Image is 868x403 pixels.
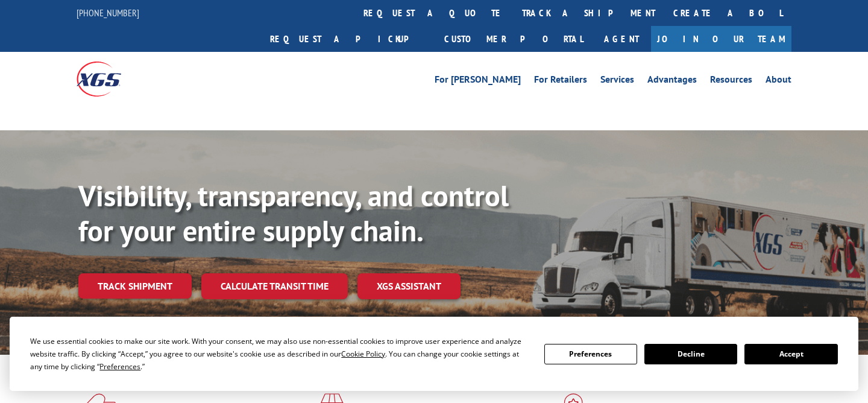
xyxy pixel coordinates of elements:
[600,75,634,88] a: Services
[261,26,435,52] a: Request a pickup
[201,273,348,299] a: Calculate transit time
[534,75,587,88] a: For Retailers
[435,75,521,88] a: For [PERSON_NAME]
[30,335,529,373] div: We use essential cookies to make our site work. With your consent, we may also use non-essential ...
[341,349,385,359] span: Cookie Policy
[644,344,737,364] button: Decline
[357,273,461,299] a: XGS ASSISTANT
[647,75,697,88] a: Advantages
[544,344,637,364] button: Preferences
[592,26,651,52] a: Agent
[744,344,837,364] button: Accept
[99,361,140,372] span: Preferences
[766,75,791,88] a: About
[78,273,192,299] a: Track shipment
[435,26,592,52] a: Customer Portal
[77,7,139,19] a: [PHONE_NUMBER]
[710,75,752,88] a: Resources
[10,317,858,391] div: Cookie Consent Prompt
[651,26,791,52] a: Join Our Team
[78,177,509,249] b: Visibility, transparency, and control for your entire supply chain.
